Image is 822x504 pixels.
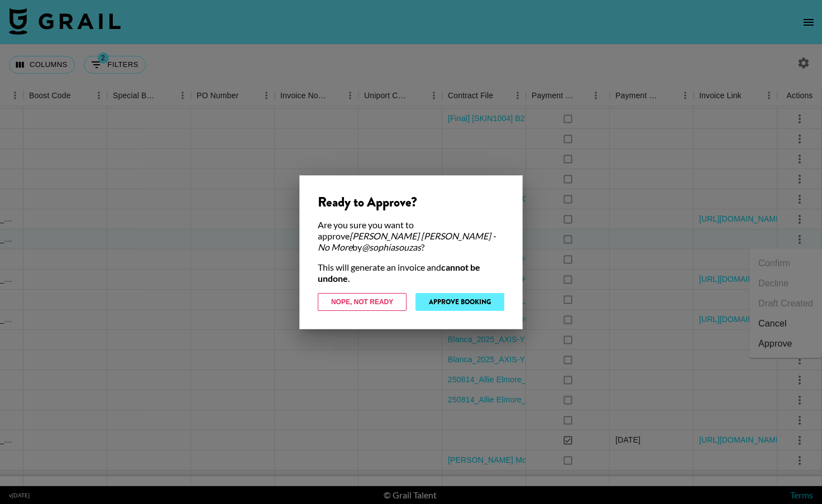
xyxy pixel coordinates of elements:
[318,262,504,284] div: This will generate an invoice and .
[318,194,504,210] div: Ready to Approve?
[362,242,421,252] em: @ sophiasouzas
[415,293,504,311] button: Approve Booking
[318,262,480,284] strong: cannot be undone
[318,219,504,253] div: Are you sure you want to approve by ?
[318,231,496,252] em: [PERSON_NAME] [PERSON_NAME] - No More
[318,293,407,311] button: Nope, Not Ready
